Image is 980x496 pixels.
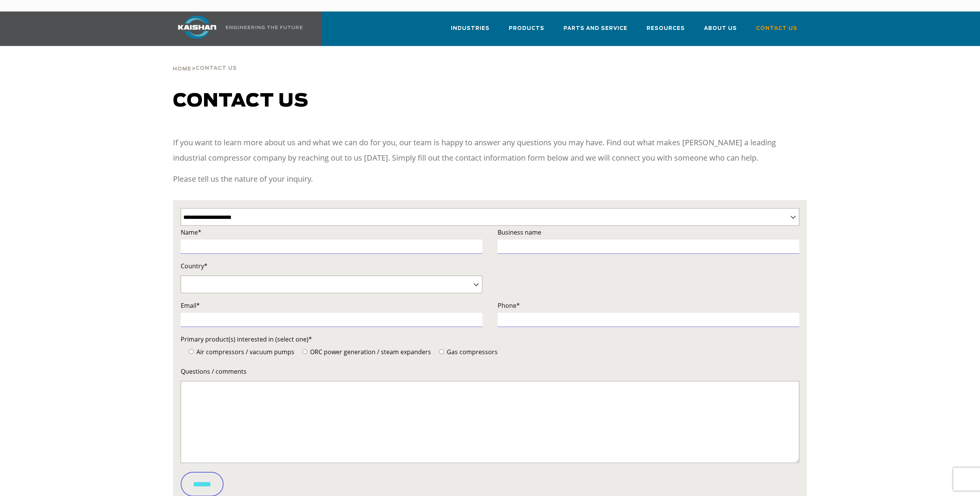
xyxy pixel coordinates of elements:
span: Resources [647,24,685,33]
a: About Us [704,18,737,44]
label: Business name [498,227,799,238]
input: ORC power generation / steam expanders [302,349,307,354]
p: If you want to learn more about us and what we can do for you, our team is happy to answer any qu... [173,135,807,166]
div: > [173,46,237,75]
span: About Us [704,24,737,33]
span: Contact Us [196,66,237,71]
span: Air compressors / vacuum pumps [195,348,294,356]
span: Products [509,24,544,33]
a: Products [509,18,544,44]
span: Contact Us [756,24,797,33]
a: Parts and Service [563,18,627,44]
label: Phone* [498,300,799,311]
span: ORC power generation / steam expanders [309,348,431,356]
input: Gas compressors [439,349,444,354]
label: Questions / comments [181,366,799,377]
span: Parts and Service [563,24,627,33]
a: Kaishan USA [168,11,304,46]
span: Industries [451,24,490,33]
p: Please tell us the nature of your inquiry. [173,171,807,187]
span: Gas compressors [445,348,498,356]
span: Home [173,67,191,72]
a: Industries [451,18,490,44]
label: Email* [181,300,482,311]
img: kaishan logo [168,16,226,39]
a: Home [173,65,191,72]
label: Country* [181,261,482,271]
a: Resources [647,18,685,44]
a: Contact Us [756,18,797,44]
input: Air compressors / vacuum pumps [189,349,194,354]
span: Contact us [173,92,309,110]
img: Engineering the future [226,26,302,29]
label: Name* [181,227,482,238]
